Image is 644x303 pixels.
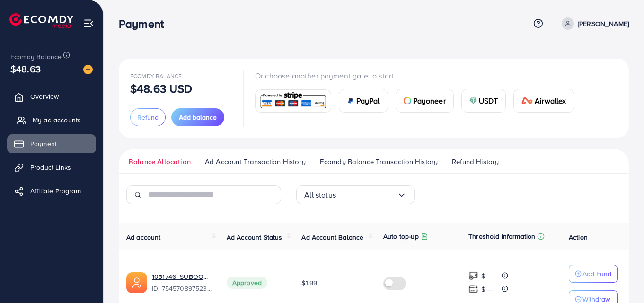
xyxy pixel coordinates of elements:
[578,18,629,29] p: [PERSON_NAME]
[468,231,535,242] p: Threshold information
[130,72,182,80] span: Ecomdy Balance
[10,62,41,76] span: $48.63
[7,158,96,177] a: Product Links
[227,277,267,289] span: Approved
[336,188,397,202] input: Search for option
[130,83,193,94] p: $48.63 USD
[179,113,217,122] span: Add balance
[227,233,282,242] span: Ad Account Status
[129,156,191,167] span: Balance Allocation
[383,231,419,242] p: Auto top-up
[152,272,212,281] a: 1031746_SUBOO_1756872482943
[152,272,212,294] div: <span class='underline'>1031746_SUBOO_1756872482943</span></br>7545708975233384466
[535,95,566,106] span: Airwallex
[461,89,506,113] a: cardUSDT
[137,113,159,122] span: Refund
[30,186,81,196] span: Affiliate Program
[301,233,363,242] span: Ad Account Balance
[30,139,57,148] span: Payment
[33,115,81,125] span: My ad accounts
[479,95,498,106] span: USDT
[30,92,59,101] span: Overview
[7,111,96,130] a: My ad accounts
[521,97,533,104] img: card
[481,270,493,282] p: $ ---
[205,156,306,167] span: Ad Account Transaction History
[468,284,478,294] img: top-up amount
[130,108,166,126] button: Refund
[7,182,96,200] a: Affiliate Program
[413,95,446,106] span: Payoneer
[255,89,331,113] a: card
[569,233,588,242] span: Action
[7,134,96,153] a: Payment
[569,265,618,283] button: Add Fund
[356,95,380,106] span: PayPal
[296,185,415,204] div: Search for option
[347,97,354,104] img: card
[468,271,478,281] img: top-up amount
[396,89,454,113] a: cardPayoneer
[558,17,629,30] a: [PERSON_NAME]
[255,70,582,81] p: Or choose another payment gate to start
[10,52,62,61] span: Ecomdy Balance
[582,268,611,279] p: Add Fund
[301,278,317,287] span: $1.99
[126,272,147,293] img: ic-ads-acc.e4c84228.svg
[452,156,499,167] span: Refund History
[171,108,224,126] button: Add balance
[258,91,328,111] img: card
[83,18,94,29] img: menu
[304,188,336,202] span: All status
[30,163,71,172] span: Product Links
[83,65,93,74] img: image
[481,284,493,295] p: $ ---
[126,233,161,242] span: Ad account
[404,97,411,104] img: card
[119,17,171,31] h3: Payment
[339,89,388,113] a: cardPayPal
[320,156,438,167] span: Ecomdy Balance Transaction History
[7,87,96,106] a: Overview
[152,284,212,293] span: ID: 7545708975233384466
[604,260,637,296] iframe: Chat
[469,97,477,104] img: card
[513,89,574,113] a: cardAirwallex
[9,13,73,28] img: logo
